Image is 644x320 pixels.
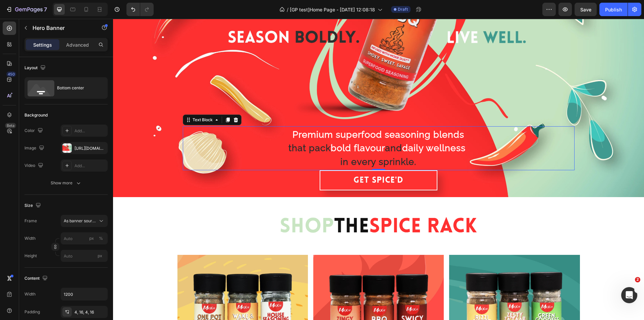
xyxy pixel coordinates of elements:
[24,161,45,170] div: Video
[61,250,108,262] input: px
[89,235,94,241] div: px
[621,287,637,303] iframe: Intercom live chat
[259,157,290,166] span: Spice'd
[24,144,46,153] div: Image
[24,112,48,118] div: Background
[33,24,90,32] p: Hero Banner
[61,232,108,244] input: px%
[575,3,597,16] button: Save
[88,234,96,242] button: %
[24,274,49,283] div: Content
[175,124,218,134] span: that pack
[287,6,288,13] span: /
[289,124,353,134] strong: daily wellness
[66,41,89,48] p: Advanced
[51,180,82,186] div: Show more
[44,5,47,13] p: 7
[78,98,101,104] div: Text Block
[64,218,97,224] span: As banner source
[167,198,221,219] span: Shop
[605,6,622,13] div: Publish
[74,145,106,151] div: [URL][DOMAIN_NAME]
[24,235,36,241] label: Width
[24,253,37,259] label: Height
[240,157,256,166] span: Get
[57,80,98,96] div: Bottom center
[241,124,272,134] strong: flavour
[97,234,105,242] button: px
[24,218,37,224] label: Frame
[126,3,154,16] div: Undo/Redo
[74,309,106,315] div: 4, 16, 4, 16
[24,201,42,210] div: Size
[24,63,47,73] div: Layout
[24,291,36,297] div: Width
[179,110,351,121] span: Premium superfood seasoning blends
[635,277,640,282] span: 2
[61,288,107,300] input: Auto
[6,72,16,77] div: 450
[398,6,408,12] span: Draft
[5,123,16,128] div: Beta
[98,253,102,258] span: px
[580,7,591,12] span: Save
[24,126,44,135] div: Color
[99,235,103,241] div: %
[113,19,644,320] iframe: Design area
[227,138,303,148] span: in every sprinkle.
[61,215,108,227] button: As banner source
[599,3,628,16] button: Publish
[33,41,52,48] p: Settings
[290,6,375,13] span: [GP test]Home Page - [DATE] 12:08:18
[272,124,289,134] span: and
[74,128,106,134] div: Add...
[24,309,40,315] div: Padding
[74,163,106,169] div: Add...
[207,151,324,172] button: <p><span style="color:#F7F7F7;">Get</span> <span style="color:#FFFFFF;">Spice'd</span></p>
[24,177,108,189] button: Show more
[3,3,50,16] button: 7
[256,198,364,219] span: Spice Rack
[218,124,238,134] strong: bold
[64,196,467,221] h2: The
